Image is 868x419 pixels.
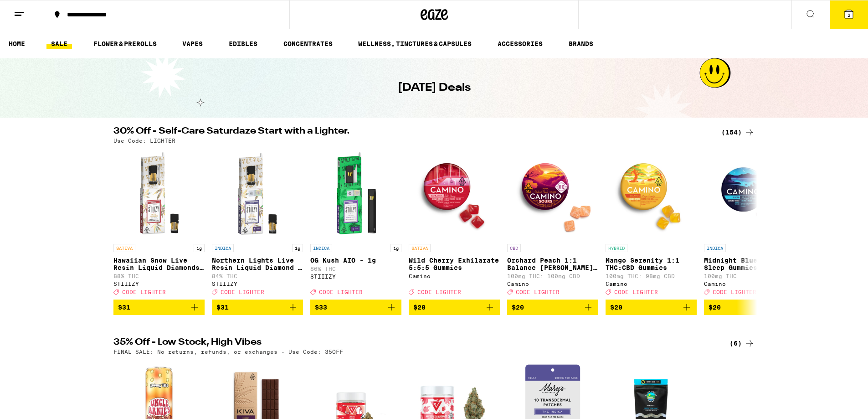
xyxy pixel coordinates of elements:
a: Open page for Mango Serenity 1:1 THC:CBD Gummies from Camino [606,148,697,300]
div: Camino [507,281,598,287]
a: CONCENTRATES [279,38,337,49]
span: $20 [709,304,721,311]
img: Camino - Orchard Peach 1:1 Balance Sours Gummies [507,148,598,239]
a: Open page for Northern Lights Live Resin Liquid Diamond - 1g from STIIIZY [212,148,303,300]
p: Orchard Peach 1:1 Balance [PERSON_NAME] Gummies [507,257,598,271]
p: Wild Cherry Exhilarate 5:5:5 Gummies [409,257,500,271]
a: (6) [729,338,755,349]
a: Open page for Hawaiian Snow Live Resin Liquid Diamonds - 1g from STIIIZY [113,148,205,300]
img: STIIIZY - Northern Lights Live Resin Liquid Diamond - 1g [212,148,303,239]
button: Add to bag [212,300,303,315]
button: Add to bag [704,300,795,315]
span: $33 [315,304,327,311]
a: Open page for Midnight Blueberry 5:1 Sleep Gummies from Camino [704,148,795,300]
p: INDICA [212,244,234,252]
p: Hawaiian Snow Live Resin Liquid Diamonds - 1g [113,257,205,271]
button: Add to bag [310,300,401,315]
span: CODE LIGHTER [221,289,264,295]
p: 86% THC [310,266,401,272]
a: SALE [46,38,72,49]
p: Use Code: LIGHTER [113,138,175,144]
p: CBD [507,244,521,252]
img: STIIIZY - OG Kush AIO - 1g [310,148,401,239]
h2: 30% Off - Self-Care Saturdaze Start with a Lighter. [113,127,710,138]
div: STIIIZY [113,281,205,287]
button: Add to bag [606,300,697,315]
p: 1g [390,244,401,252]
button: Add to bag [409,300,500,315]
p: SATIVA [113,244,135,252]
p: HYBRID [606,244,627,252]
h1: [DATE] Deals [398,80,471,96]
span: CODE LIGHTER [614,289,658,295]
span: 2 [847,12,850,18]
p: 1g [194,244,205,252]
a: FLOWER & PREROLLS [89,38,161,49]
a: Open page for OG Kush AIO - 1g from STIIIZY [310,148,401,300]
p: 100mg THC: 98mg CBD [606,273,697,279]
img: Camino - Midnight Blueberry 5:1 Sleep Gummies [704,148,795,239]
a: (154) [721,127,755,138]
div: Camino [704,281,795,287]
span: CODE LIGHTER [122,289,166,295]
a: WELLNESS, TINCTURES & CAPSULES [354,38,476,49]
a: EDIBLES [224,38,262,49]
div: STIIIZY [310,274,401,279]
a: ACCESSORIES [493,38,547,49]
span: CODE LIGHTER [319,289,363,295]
a: HOME [4,38,30,49]
button: Add to bag [113,300,205,315]
button: Add to bag [507,300,598,315]
p: OG Kush AIO - 1g [310,257,401,264]
img: STIIIZY - Hawaiian Snow Live Resin Liquid Diamonds - 1g [113,148,205,239]
p: 88% THC [113,273,205,279]
span: $31 [118,304,130,311]
p: SATIVA [409,244,431,252]
span: $20 [512,304,524,311]
p: 84% THC [212,273,303,279]
img: Camino - Wild Cherry Exhilarate 5:5:5 Gummies [409,148,500,239]
iframe: Opens a widget where you can find more information [810,392,859,414]
p: 100mg THC: 100mg CBD [507,273,598,279]
span: $20 [413,304,426,311]
p: Midnight Blueberry 5:1 Sleep Gummies [704,257,795,271]
p: INDICA [704,244,726,252]
img: Camino - Mango Serenity 1:1 THC:CBD Gummies [606,148,697,239]
h2: 35% Off - Low Stock, High Vibes [113,338,710,349]
span: $20 [610,304,622,311]
div: Camino [409,273,500,279]
p: INDICA [310,244,332,252]
p: Mango Serenity 1:1 THC:CBD Gummies [606,257,697,271]
span: CODE LIGHTER [713,289,756,295]
p: 100mg THC [704,273,795,279]
a: Open page for Orchard Peach 1:1 Balance Sours Gummies from Camino [507,148,598,300]
span: CODE LIGHTER [516,289,560,295]
div: STIIIZY [212,281,303,287]
span: $31 [216,304,229,311]
span: CODE LIGHTER [417,289,461,295]
p: 1g [292,244,303,252]
a: VAPES [178,38,207,49]
a: Open page for Wild Cherry Exhilarate 5:5:5 Gummies from Camino [409,148,500,300]
p: FINAL SALE: No returns, refunds, or exchanges - Use Code: 35OFF [113,349,343,355]
p: Northern Lights Live Resin Liquid Diamond - 1g [212,257,303,271]
div: Camino [606,281,697,287]
button: 2 [830,0,868,29]
button: BRANDS [564,38,598,49]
